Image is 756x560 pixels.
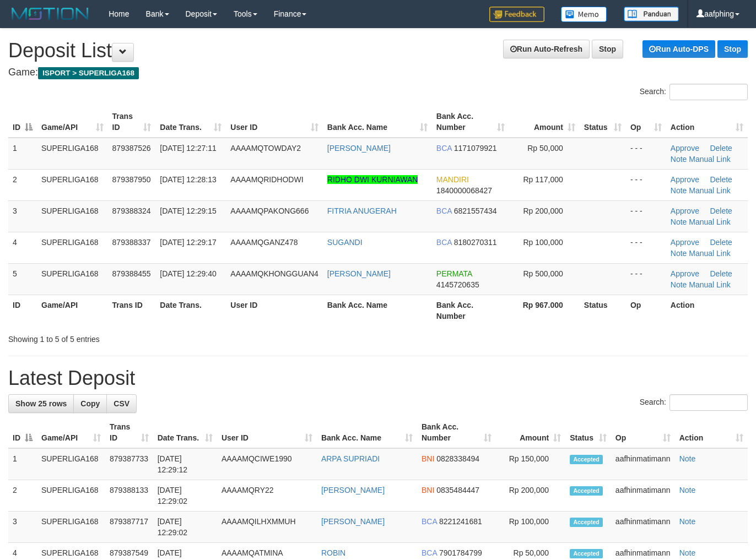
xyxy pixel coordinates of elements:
[640,84,748,100] label: Search:
[626,295,666,326] th: Op
[436,186,492,195] span: Copy 1840000068427 to clipboard
[317,417,417,448] th: Bank Acc. Name: activate to sort column ascending
[527,144,563,153] span: Rp 50,000
[230,206,309,215] span: AAAAMQPAKONG666
[509,106,580,138] th: Amount: activate to sort column ascending
[439,517,482,526] span: Copy 8221241681 to clipboard
[561,7,607,22] img: Button%20Memo.svg
[8,263,37,295] td: 5
[671,238,699,247] a: Approve
[710,175,732,184] a: Delete
[496,448,565,480] td: Rp 150,000
[671,280,687,289] a: Note
[160,175,216,184] span: [DATE] 12:28:13
[626,169,666,200] td: - - -
[671,249,687,258] a: Note
[580,295,626,326] th: Status
[327,144,391,153] a: [PERSON_NAME]
[8,169,37,200] td: 2
[230,269,318,278] span: AAAAMQKHONGGUAN4
[489,7,544,22] img: Feedback.jpg
[689,249,731,258] a: Manual Link
[323,295,432,326] th: Bank Acc. Name
[155,295,226,326] th: Date Trans.
[592,40,623,58] a: Stop
[37,169,108,200] td: SUPERLIGA168
[436,238,452,247] span: BCA
[106,394,137,413] a: CSV
[230,175,303,184] span: AAAAMQRIDHODWI
[37,200,108,232] td: SUPERLIGA168
[153,448,217,480] td: [DATE] 12:29:12
[80,399,100,408] span: Copy
[454,144,497,153] span: Copy 1171079921 to clipboard
[160,144,216,153] span: [DATE] 12:27:11
[454,238,497,247] span: Copy 8180270311 to clipboard
[160,206,216,215] span: [DATE] 12:29:15
[8,367,748,389] h1: Latest Deposit
[626,106,666,138] th: Op: activate to sort column ascending
[155,106,226,138] th: Date Trans.: activate to sort column ascending
[710,269,732,278] a: Delete
[436,175,469,184] span: MANDIRI
[8,232,37,263] td: 4
[422,454,434,463] span: BNI
[108,106,156,138] th: Trans ID: activate to sort column ascending
[230,144,301,153] span: AAAAMQTOWDAY2
[114,399,129,408] span: CSV
[226,295,322,326] th: User ID
[37,512,105,543] td: SUPERLIGA168
[8,295,37,326] th: ID
[570,549,603,558] span: Accepted
[454,206,497,215] span: Copy 6821557434 to clipboard
[15,399,67,408] span: Show 25 rows
[523,206,563,215] span: Rp 200,000
[679,454,696,463] a: Note
[112,206,151,215] span: 879388324
[37,232,108,263] td: SUPERLIGA168
[8,394,74,413] a: Show 25 rows
[327,238,363,247] a: SUGANDI
[671,206,699,215] a: Approve
[523,238,563,247] span: Rp 100,000
[230,238,298,247] span: AAAAMQGANZ478
[523,269,563,278] span: Rp 500,000
[689,280,731,289] a: Manual Link
[153,417,217,448] th: Date Trans.: activate to sort column ascending
[710,238,732,247] a: Delete
[496,512,565,543] td: Rp 100,000
[422,517,437,526] span: BCA
[217,480,317,512] td: AAAAMQRY22
[671,144,699,153] a: Approve
[37,480,105,512] td: SUPERLIGA168
[436,144,452,153] span: BCA
[570,518,603,527] span: Accepted
[689,155,731,164] a: Manual Link
[671,186,687,195] a: Note
[422,548,437,557] span: BCA
[436,269,472,278] span: PERMATA
[37,138,108,170] td: SUPERLIGA168
[327,175,418,184] a: RIDHO DWI KURNIAWAN
[436,454,479,463] span: Copy 0828338494 to clipboard
[417,417,496,448] th: Bank Acc. Number: activate to sort column ascending
[496,417,565,448] th: Amount: activate to sort column ascending
[37,448,105,480] td: SUPERLIGA168
[8,417,37,448] th: ID: activate to sort column descending
[327,269,391,278] a: [PERSON_NAME]
[523,175,563,184] span: Rp 117,000
[105,448,153,480] td: 879387733
[666,106,748,138] th: Action: activate to sort column ascending
[37,106,108,138] th: Game/API: activate to sort column ascending
[112,269,151,278] span: 879388455
[671,218,687,226] a: Note
[710,144,732,153] a: Delete
[8,329,307,345] div: Showing 1 to 5 of 5 entries
[105,512,153,543] td: 879387717
[321,454,380,463] a: ARPA SUPRIADI
[37,295,108,326] th: Game/API
[640,394,748,411] label: Search:
[503,40,590,58] a: Run Auto-Refresh
[611,417,675,448] th: Op: activate to sort column ascending
[327,206,397,215] a: FITRIA ANUGERAH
